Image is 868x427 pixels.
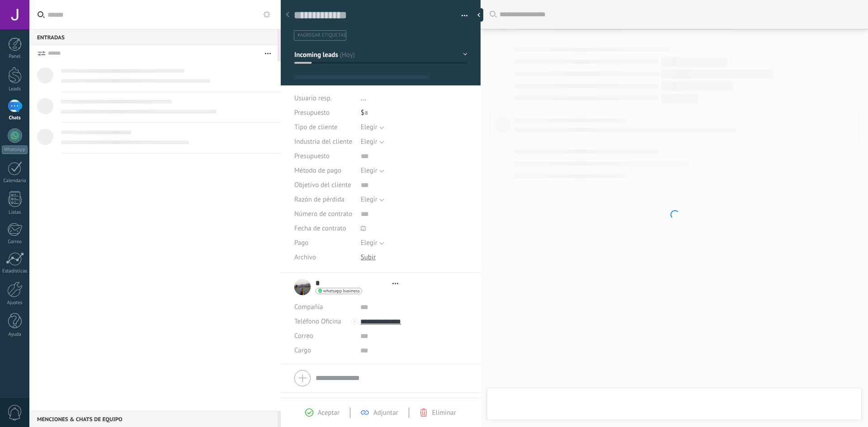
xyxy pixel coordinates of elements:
[361,195,377,204] span: Elegir
[2,239,28,245] div: Correo
[361,192,384,207] button: Elegir
[2,210,28,216] div: Listas
[294,347,311,354] span: Cargo
[294,314,341,329] button: Teléfono Oficina
[2,115,28,121] div: Chats
[2,332,28,338] div: Ayuda
[294,329,313,343] button: Correo
[361,106,467,120] div: $
[361,135,384,149] button: Elegir
[361,123,377,131] span: Elegir
[323,289,359,293] span: whatsapp business
[294,108,330,117] span: Presupuesto
[294,124,338,131] span: Tipo de cliente
[294,192,354,207] div: Razón de pérdida
[294,211,352,217] span: Número de contrato
[432,408,456,417] span: Eliminar
[2,268,28,274] div: Estadísticas
[361,137,377,146] span: Elegir
[2,54,28,60] div: Panel
[294,239,308,246] span: Pago
[29,29,278,45] div: Entradas
[294,225,346,232] span: Fecha de contrato
[2,178,28,184] div: Calendario
[361,236,384,250] button: Elegir
[2,300,28,306] div: Ajustes
[373,408,398,417] span: Adjuntar
[294,196,344,203] span: Razón de pérdida
[294,135,354,149] div: Industria del cliente
[294,207,354,221] div: Número de contrato
[474,8,483,22] div: Ocultar
[294,254,316,261] span: Archivo
[297,32,346,38] span: #agregar etiquetas
[294,178,354,192] div: Objetivo del cliente
[361,94,366,103] span: ...
[294,250,354,265] div: Archivo
[294,236,354,250] div: Pago
[294,149,354,164] div: Presupuesto
[294,300,354,314] div: Compañía
[361,164,384,178] button: Elegir
[294,91,354,106] div: Usuario resp.
[361,239,377,247] span: Elegir
[294,221,354,236] div: Fecha de contrato
[294,343,354,358] div: Cargo
[294,106,354,120] div: Presupuesto
[2,145,28,154] div: WhatsApp
[361,120,384,135] button: Elegir
[294,94,332,103] span: Usuario resp.
[318,408,340,417] span: Aceptar
[2,86,28,92] div: Leads
[294,167,341,174] span: Método de pago
[294,138,352,145] span: Industria del cliente
[294,164,354,178] div: Método de pago
[29,411,278,427] div: Menciones & Chats de equipo
[294,317,341,326] span: Teléfono Oficina
[294,182,351,188] span: Objetivo del cliente
[361,166,377,175] span: Elegir
[294,332,313,340] span: Correo
[294,120,354,135] div: Tipo de cliente
[294,153,330,160] span: Presupuesto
